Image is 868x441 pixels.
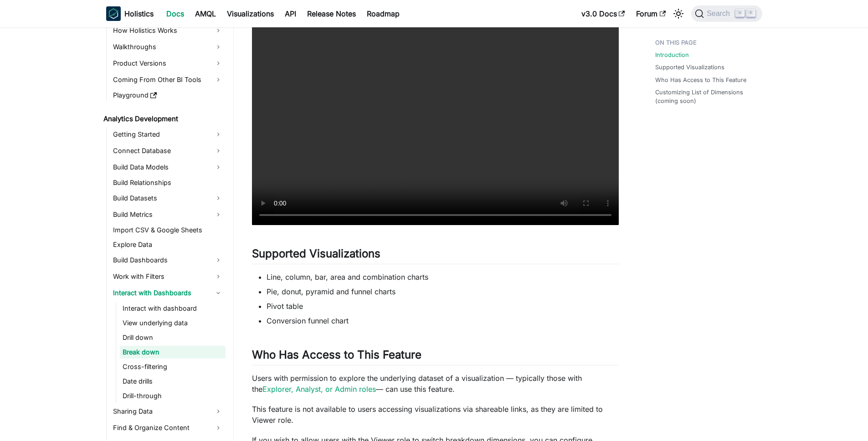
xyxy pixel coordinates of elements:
a: Forum [631,6,671,21]
button: Switch between dark and light mode (currently light mode) [671,6,686,21]
a: Interact with dashboard [120,302,226,315]
a: Import CSV & Google Sheets [110,224,226,236]
a: Explore Data [110,238,226,251]
a: Build Data Models [110,160,226,174]
kbd: K [746,9,755,17]
a: Customizing List of Dimensions (coming soon) [655,88,757,105]
a: Getting Started [110,127,226,142]
a: Connect Database [110,144,226,158]
a: v3.0 Docs [576,6,631,21]
span: Search [704,10,735,18]
a: Drill down [120,331,226,344]
a: Drill-through [120,390,226,402]
a: Build Datasets [110,191,226,205]
a: How Holistics Works [110,23,226,38]
h2: Who Has Access to This Feature [252,348,619,365]
h2: Supported Visualizations [252,247,619,264]
a: Explorer, Analyst, or Admin roles [262,385,376,394]
li: Line, column, bar, area and combination charts [267,272,619,282]
a: Product Versions [110,56,226,71]
a: Visualizations [221,6,279,21]
img: Holistics [106,6,121,21]
a: Docs [161,6,190,21]
b: Holistics [124,8,154,19]
a: API [279,6,302,21]
a: Build Relationships [110,176,226,189]
a: Coming From Other BI Tools [110,72,226,87]
a: Who Has Access to This Feature [655,76,746,84]
a: Build Dashboards [110,253,226,267]
a: Interact with Dashboards [110,286,226,300]
a: Introduction [655,51,689,59]
button: Search (Command+K) [691,5,762,22]
li: Conversion funnel chart [267,315,619,326]
a: Break down [120,346,226,359]
video: Your browser does not support embedding video, but you can . [252,5,619,225]
a: Cross-filtering [120,360,226,373]
a: Build Metrics [110,207,226,222]
a: View underlying data [120,317,226,329]
a: Sharing Data [110,404,226,419]
li: Pie, donut, pyramid and funnel charts [267,286,619,297]
nav: Docs sidebar [97,27,234,441]
a: Work with Filters [110,269,226,284]
a: Release Notes [302,6,361,21]
a: Find & Organize Content [110,420,226,435]
a: Supported Visualizations [655,63,724,72]
li: Pivot table [267,301,619,312]
a: AMQL [190,6,221,21]
p: Users with permission to explore the underlying dataset of a visualization — typically those with... [252,373,619,395]
p: This feature is not available to users accessing visualizations via shareable links, as they are ... [252,404,619,426]
a: HolisticsHolistics [106,6,154,21]
kbd: ⌘ [735,9,745,17]
a: Playground [110,89,226,102]
a: Walkthroughs [110,40,226,54]
a: Analytics Development [101,113,226,125]
a: Date drills [120,375,226,388]
a: Roadmap [361,6,405,21]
